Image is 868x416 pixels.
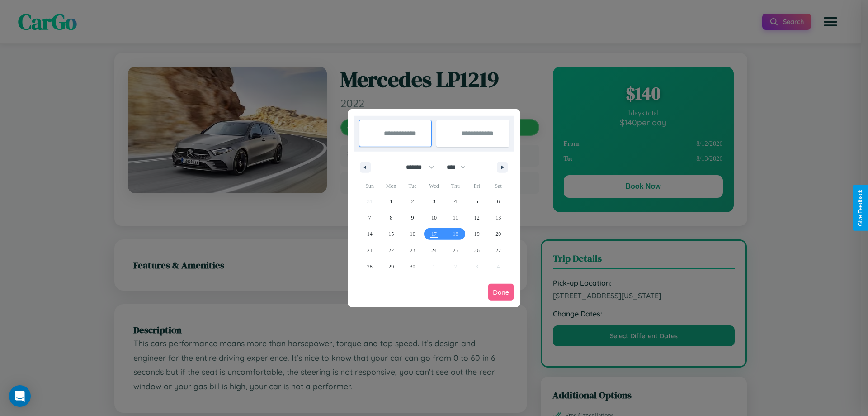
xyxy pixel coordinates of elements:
span: 12 [474,210,480,226]
button: 22 [380,242,401,258]
button: 21 [359,242,380,258]
span: 6 [497,193,500,210]
button: 5 [466,193,487,210]
span: 13 [495,210,501,226]
span: Thu [445,179,466,193]
span: 16 [410,226,415,242]
span: 22 [388,242,394,258]
div: Open Intercom Messenger [9,385,31,407]
button: Done [488,284,514,301]
span: 2 [411,193,414,210]
span: 24 [431,242,437,258]
button: 27 [488,242,509,258]
button: 2 [402,193,423,210]
span: Fri [466,179,487,193]
span: 30 [410,258,415,275]
button: 9 [402,210,423,226]
button: 3 [423,193,444,210]
span: 25 [453,242,458,258]
button: 28 [359,258,380,275]
button: 25 [445,242,466,258]
button: 19 [466,226,487,242]
span: 1 [390,193,392,210]
button: 11 [445,210,466,226]
span: Sun [359,179,380,193]
span: 17 [431,226,437,242]
button: 4 [445,193,466,210]
span: 29 [388,258,394,275]
span: 19 [474,226,480,242]
button: 6 [488,193,509,210]
button: 17 [423,226,444,242]
button: 15 [380,226,401,242]
span: 11 [453,210,458,226]
span: 26 [474,242,480,258]
button: 29 [380,258,401,275]
span: 9 [411,210,414,226]
button: 26 [466,242,487,258]
span: Wed [423,179,444,193]
span: 7 [368,210,371,226]
span: Mon [380,179,401,193]
span: 21 [367,242,373,258]
span: 4 [454,193,457,210]
span: 14 [367,226,373,242]
span: 20 [495,226,501,242]
span: Tue [402,179,423,193]
button: 12 [466,210,487,226]
span: 3 [433,193,435,210]
span: 10 [431,210,437,226]
button: 14 [359,226,380,242]
span: 18 [453,226,458,242]
button: 1 [380,193,401,210]
span: Sat [488,179,509,193]
span: 5 [476,193,478,210]
span: 15 [388,226,394,242]
button: 16 [402,226,423,242]
span: 28 [367,258,373,275]
button: 30 [402,258,423,275]
button: 10 [423,210,444,226]
button: 20 [488,226,509,242]
button: 23 [402,242,423,258]
button: 8 [380,210,401,226]
span: 8 [390,210,392,226]
button: 13 [488,210,509,226]
button: 24 [423,242,444,258]
span: 27 [495,242,501,258]
span: 23 [410,242,415,258]
button: 18 [445,226,466,242]
div: Give Feedback [857,190,863,226]
button: 7 [359,210,380,226]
